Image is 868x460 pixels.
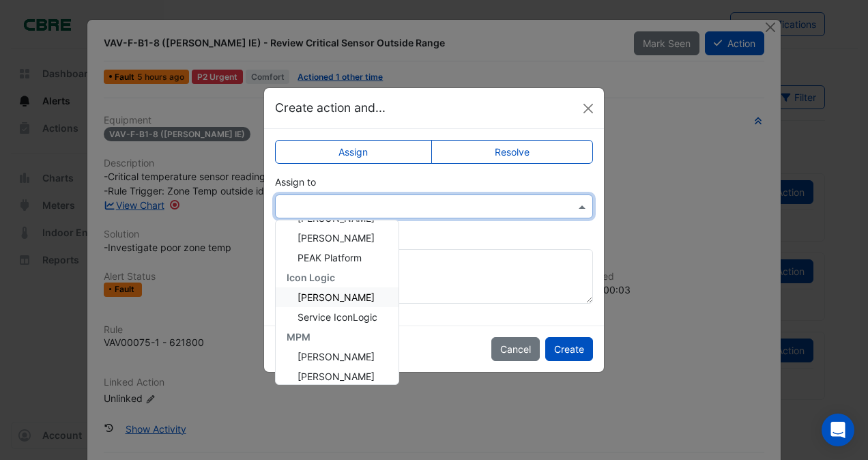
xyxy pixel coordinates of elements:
[545,337,593,361] button: Create
[298,232,375,244] span: [PERSON_NAME]
[298,351,375,362] span: [PERSON_NAME]
[298,291,375,303] span: [PERSON_NAME]
[275,220,399,385] ng-dropdown-panel: Options list
[287,331,310,343] span: MPM
[298,311,377,323] span: Service IconLogic
[431,140,594,164] label: Resolve
[275,140,432,164] label: Assign
[578,98,598,119] button: Close
[822,414,854,446] div: Open Intercom Messenger
[298,371,375,382] span: [PERSON_NAME]
[275,175,316,189] label: Assign to
[298,212,375,224] span: [PERSON_NAME]
[287,272,335,283] span: Icon Logic
[275,99,386,117] h5: Create action and...
[491,337,540,361] button: Cancel
[298,252,362,263] span: PEAK Platform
